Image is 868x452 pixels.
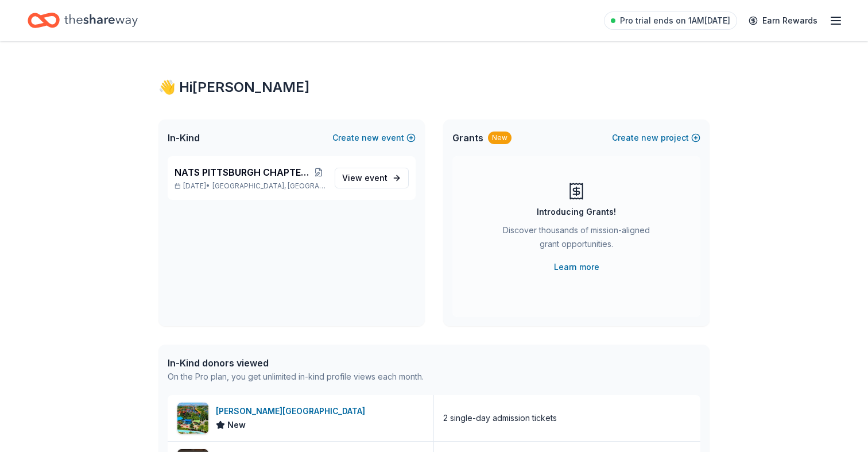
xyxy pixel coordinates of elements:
span: event [365,173,387,183]
a: View event [335,168,409,188]
span: Pro trial ends on 1AM[DATE] [620,14,730,28]
span: Grants [452,131,483,145]
span: In-Kind [168,131,200,145]
a: Learn more [554,260,599,274]
p: [DATE] • [175,181,325,191]
div: 2 single-day admission tickets [443,411,557,425]
a: Pro trial ends on 1AM[DATE] [604,11,737,30]
span: NATS PITTSBURGH CHAPTER FIRST ANNIVERSARY [175,165,312,179]
span: new [362,131,379,145]
span: View [342,171,387,185]
div: New [488,132,511,144]
button: Createnewproject [612,131,700,145]
span: [GEOGRAPHIC_DATA], [GEOGRAPHIC_DATA] [212,181,325,191]
button: Createnewevent [332,131,416,145]
div: 👋 Hi [PERSON_NAME] [158,78,710,96]
span: New [227,418,246,432]
img: Image for Dorney Park & Wildwater Kingdom [177,403,208,434]
div: On the Pro plan, you get unlimited in-kind profile views each month. [168,370,424,384]
div: [PERSON_NAME][GEOGRAPHIC_DATA] [216,404,370,418]
div: In-Kind donors viewed [168,356,424,370]
div: Discover thousands of mission-aligned grant opportunities. [498,223,654,256]
div: Introducing Grants! [537,205,616,219]
a: Home [28,7,138,34]
span: new [641,131,658,145]
a: Earn Rewards [742,10,824,31]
